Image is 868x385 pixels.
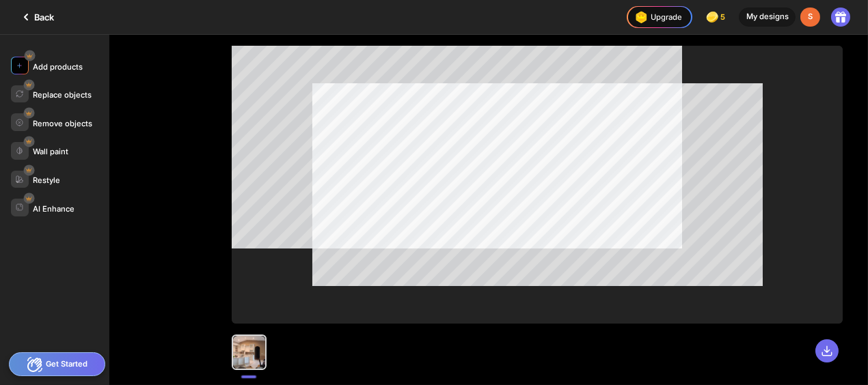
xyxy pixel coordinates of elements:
[632,8,650,26] img: upgrade-nav-btn-icon.gif
[800,8,820,27] div: S
[33,62,83,72] div: Add products
[739,8,796,27] div: My designs
[9,352,105,376] div: Get Started
[33,204,74,214] div: AI Enhance
[33,90,92,100] div: Replace objects
[33,175,60,185] div: Restyle
[720,13,728,22] span: 5
[33,147,68,156] div: Wall paint
[33,119,92,128] div: Remove objects
[632,8,682,26] div: Upgrade
[18,9,54,25] div: Back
